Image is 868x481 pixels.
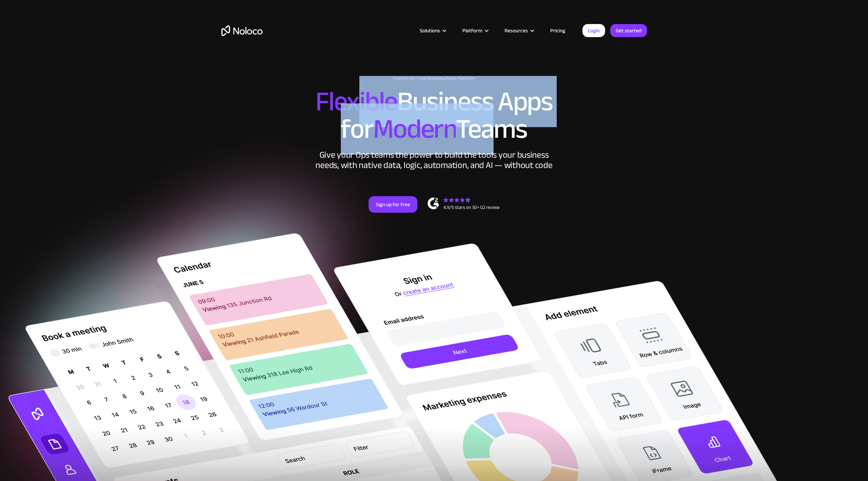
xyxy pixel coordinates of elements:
div: Platform [454,26,496,35]
div: Resources [505,26,528,35]
div: Platform [462,26,482,35]
a: Sign up for free [369,196,417,213]
span: Modern [373,103,456,155]
a: Get started [610,24,647,37]
div: Resources [496,26,542,35]
div: Give your Ops teams the power to build the tools your business needs, with native data, logic, au... [314,150,554,170]
span: Flexible [315,76,397,127]
div: Solutions [411,26,454,35]
div: Solutions [420,26,440,35]
a: Login [582,24,605,37]
a: Pricing [542,26,574,35]
h2: Business Apps for Teams [221,88,647,143]
h1: Custom No-Code Business Apps Platform [221,76,647,81]
a: home [221,25,263,36]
